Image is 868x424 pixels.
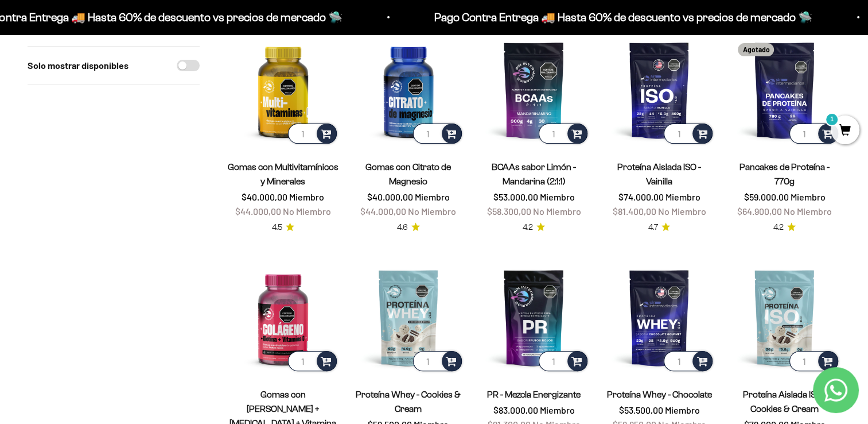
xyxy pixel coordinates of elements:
mark: 1 [825,113,839,126]
a: 4.24.2 de 5.0 estrellas [773,221,796,234]
span: $81.400,00 [613,206,656,217]
span: No Miembro [283,206,331,217]
span: Miembro [289,191,324,202]
a: 4.74.7 de 5.0 estrellas [648,221,670,234]
span: $64.900,00 [737,206,782,217]
span: 4.6 [397,221,408,234]
a: 4.64.6 de 5.0 estrellas [397,221,420,234]
a: PR - Mezcla Energizante [487,390,581,399]
span: No Miembro [532,206,581,217]
span: $44.000,00 [235,206,281,217]
span: Miembro [665,404,700,415]
span: 4.7 [648,221,658,234]
a: Proteína Whey - Chocolate [607,390,712,399]
a: Proteína Whey - Cookies & Cream [356,390,461,414]
span: Miembro [791,191,826,202]
span: $74.000,00 [618,191,664,202]
span: 4.2 [523,221,533,234]
span: $53.500,00 [619,404,663,415]
a: BCAAs sabor Limón - Mandarina (2:1:1) [492,162,576,186]
span: $59.000,00 [744,191,789,202]
a: 4.24.2 de 5.0 estrellas [523,221,545,234]
span: 4.2 [773,221,784,234]
span: Miembro [665,191,700,202]
span: $83.000,00 [493,404,538,415]
span: Miembro [415,191,450,202]
span: Miembro [539,191,574,202]
a: 1 [831,125,859,137]
a: Gomas con Citrato de Magnesio [365,162,451,186]
span: $58.300,00 [486,206,531,217]
span: No Miembro [658,206,706,217]
label: Solo mostrar disponibles [28,58,129,73]
span: $40.000,00 [367,191,413,202]
a: Pancakes de Proteína - 770g [739,162,830,186]
span: $40.000,00 [242,191,287,202]
span: No Miembro [784,206,832,217]
span: Miembro [539,404,574,415]
a: Gomas con Multivitamínicos y Minerales [228,162,338,186]
span: 4.5 [272,221,282,234]
span: $53.000,00 [493,191,538,202]
span: No Miembro [408,206,456,217]
p: Pago Contra Entrega 🚚 Hasta 60% de descuento vs precios de mercado 🛸 [428,8,806,26]
span: $44.000,00 [360,206,406,217]
a: Proteína Aislada ISO - Cookies & Cream [743,390,827,414]
a: Proteína Aislada ISO - Vainilla [617,162,701,186]
a: 4.54.5 de 5.0 estrellas [272,221,294,234]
